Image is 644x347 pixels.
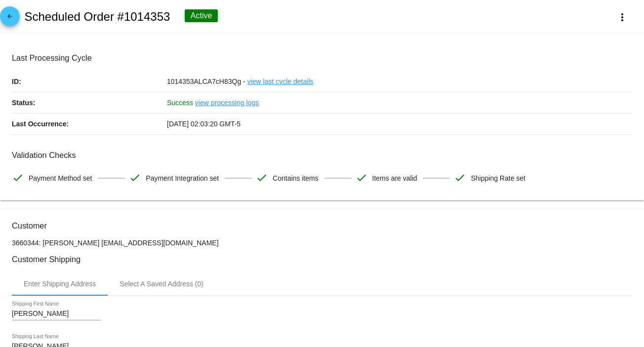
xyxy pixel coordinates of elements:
span: [DATE] 02:03:20 GMT-5 [167,120,241,128]
h3: Validation Checks [12,151,632,160]
span: Payment Method set [29,168,92,189]
span: Contains items [273,168,319,189]
mat-icon: check [12,172,24,184]
mat-icon: check [129,172,141,184]
a: view processing logs [195,92,259,113]
input: Shipping First Name [12,310,101,318]
span: Payment Integration set [146,168,219,189]
span: Shipping Rate set [471,168,525,189]
p: ID: [12,71,167,92]
h3: Customer Shipping [12,255,632,264]
div: Select A Saved Address (0) [120,280,203,288]
p: Last Occurrence: [12,114,167,134]
mat-icon: check [454,172,466,184]
h3: Last Processing Cycle [12,53,632,63]
p: 3660344: [PERSON_NAME] [EMAIL_ADDRESS][DOMAIN_NAME] [12,239,632,247]
mat-icon: arrow_back [4,13,16,25]
mat-icon: check [256,172,268,184]
p: Status: [12,92,167,113]
span: 1014353ALCA7cH83Qg - [167,77,245,85]
h2: Scheduled Order #1014353 [24,10,170,24]
span: Success [167,99,193,107]
span: Items are valid [372,168,417,189]
div: Active [185,9,218,22]
mat-icon: check [356,172,367,184]
h3: Customer [12,221,632,231]
a: view last cycle details [247,71,314,92]
div: Enter Shipping Address [24,280,96,288]
mat-icon: more_vert [616,11,628,23]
